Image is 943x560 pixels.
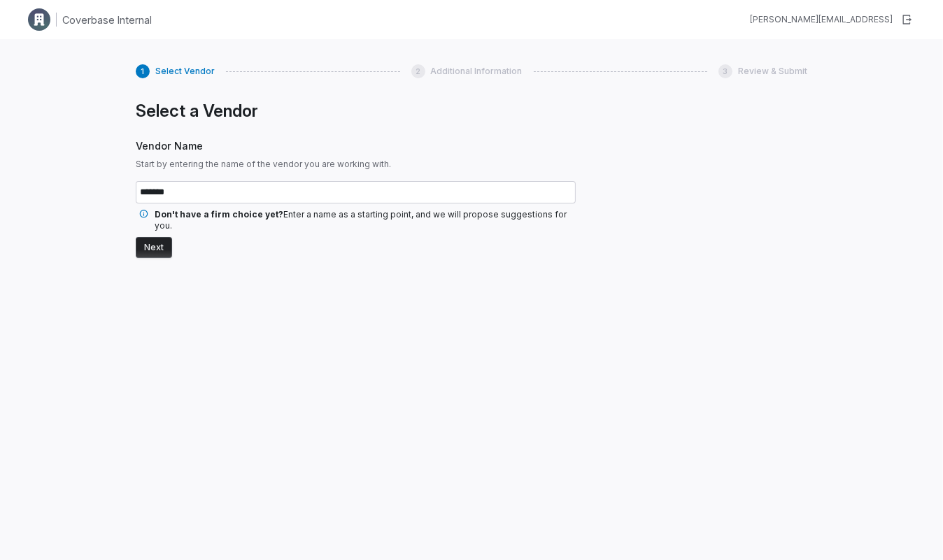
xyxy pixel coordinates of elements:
div: [PERSON_NAME][EMAIL_ADDRESS] [750,14,893,25]
div: 3 [718,64,732,78]
span: Additional Information [431,66,523,77]
span: Don't have a firm choice yet? [155,209,283,220]
button: Next [136,237,172,258]
div: 2 [411,64,425,78]
span: Vendor Name [136,138,576,153]
span: Start by entering the name of the vendor you are working with. [136,159,576,170]
h1: Coverbase Internal [62,13,152,27]
div: 1 [136,64,150,78]
span: Review & Submit [738,66,807,77]
h1: Select a Vendor [136,101,576,122]
span: Select Vendor [155,66,215,77]
img: Clerk Logo [28,8,50,31]
span: Enter a name as a starting point, and we will propose suggestions for you. [155,209,567,231]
